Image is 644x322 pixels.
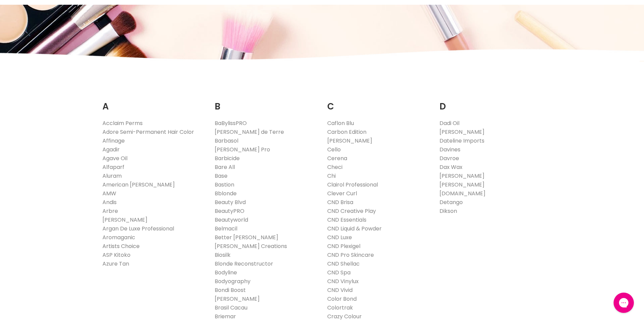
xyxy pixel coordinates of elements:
a: Dateline Imports [439,137,484,145]
a: Base [215,172,228,180]
a: CND Vinylux [327,277,359,285]
a: Aluram [102,172,122,180]
a: Barbicide [215,154,240,162]
a: Detango [439,198,463,206]
a: Davines [439,146,460,153]
a: Agadir [102,146,120,153]
a: Affinage [102,137,125,145]
a: Clairol Professional [327,181,378,189]
a: Dax Wax [439,163,462,171]
a: CND Luxe [327,233,352,241]
a: Blonde Reconstructor [215,260,273,268]
a: Bastion [215,181,234,189]
a: [PERSON_NAME] de Terre [215,128,284,136]
a: [PERSON_NAME] [327,137,372,145]
a: ASP Kitoko [102,251,130,259]
iframe: Gorgias live chat messenger [610,290,637,315]
a: AMW [102,190,116,197]
a: Carbon Edition [327,128,366,136]
a: Dadi Oil [439,119,459,127]
a: Checi [327,163,342,171]
a: Adore Semi-Permanent Hair Color [102,128,194,136]
a: Briemar [215,313,236,320]
a: [PERSON_NAME] [215,295,260,303]
a: [PERSON_NAME] [439,128,484,136]
a: Caflon Blu [327,119,354,127]
a: Cello [327,146,341,153]
a: CND Vivid [327,286,353,294]
a: Bodyography [215,277,251,285]
a: Argan De Luxe Professional [102,225,174,232]
a: Cerena [327,154,347,162]
a: CND Creative Play [327,207,376,215]
a: [PERSON_NAME] Creations [215,242,287,250]
h2: D [439,91,542,114]
a: Biosilk [215,251,231,259]
a: Agave Oil [102,154,127,162]
a: American [PERSON_NAME] [102,181,175,189]
a: Belmacil [215,225,237,232]
h2: B [215,91,317,114]
a: Bondi Boost [215,286,246,294]
a: Alfaparf [102,163,124,171]
h2: C [327,91,430,114]
a: Acclaim Perms [102,119,143,127]
a: BeautyPRO [215,207,244,215]
a: Brasil Cacau [215,304,247,312]
a: Azure Tan [102,260,129,268]
a: CND Shellac [327,260,360,268]
a: Crazy Colour [327,313,362,320]
a: Bblonde [215,190,237,197]
a: Artists Choice [102,242,140,250]
h2: A [102,91,205,114]
a: [DOMAIN_NAME] [439,190,485,197]
a: CND Liquid & Powder [327,225,382,232]
a: Beautyworld [215,216,248,224]
a: Bodyline [215,269,237,276]
a: [PERSON_NAME] [439,172,484,180]
a: CND Essentials [327,216,366,224]
a: Better [PERSON_NAME] [215,233,278,241]
a: Beauty Blvd [215,198,246,206]
a: CND Pro Skincare [327,251,374,259]
a: BaBylissPRO [215,119,247,127]
a: Aromaganic [102,233,135,241]
a: Davroe [439,154,459,162]
a: Barbasol [215,137,238,145]
a: [PERSON_NAME] Pro [215,146,270,153]
a: Dikson [439,207,457,215]
a: CND Brisa [327,198,353,206]
a: Andis [102,198,117,206]
a: [PERSON_NAME] [102,216,147,224]
a: Color Bond [327,295,357,303]
a: CND Plexigel [327,242,360,250]
a: Chi [327,172,336,180]
a: Colortrak [327,304,353,312]
a: CND Spa [327,269,351,276]
a: [PERSON_NAME] [439,181,484,189]
a: Clever Curl [327,190,357,197]
a: Bare All [215,163,235,171]
a: Arbre [102,207,118,215]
